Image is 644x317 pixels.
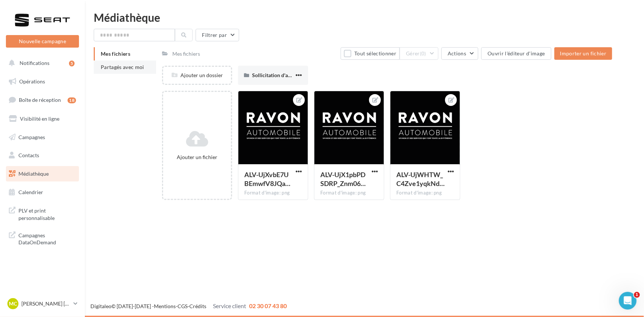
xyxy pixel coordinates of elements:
[396,190,454,196] div: Format d'image: png
[481,47,551,60] button: Ouvrir l'éditeur d'image
[396,170,445,187] span: ALV-UjWHTW_C4Zve1yqkNd8VksRiZ8baZrE3uRk8Utk8hFdAtRZMBHqj
[4,74,80,89] a: Opérations
[6,35,79,48] button: Nouvelle campagne
[619,292,637,310] iframe: Intercom live chat
[90,303,111,309] a: Digitaleo
[320,170,366,187] span: ALV-UjX1pbPDSDRP_Znm06R8BLCtUNJ_C-XFDCgacpuWSppaQNdi-iLi
[68,97,76,103] div: 18
[20,60,49,66] span: Notifications
[4,130,80,145] a: Campagnes
[4,148,80,163] a: Contacts
[244,170,290,187] span: ALV-UjXvbE7UBEmwfV8JQaeasyIz2r3-r8lpyndY8lTbTNYQqh5iR1jH
[4,227,80,249] a: Campagnes DataOnDemand
[252,72,294,78] span: Sollicitation d'avis
[554,47,613,60] button: Importer un fichier
[18,152,39,158] span: Contacts
[18,134,45,140] span: Campagnes
[18,230,76,246] span: Campagnes DataOnDemand
[166,154,228,161] div: Ajouter un fichier
[19,97,61,103] span: Boîte de réception
[341,47,400,60] button: Tout sélectionner
[154,303,176,309] a: Mentions
[4,92,80,108] a: Boîte de réception18
[101,51,130,57] span: Mes fichiers
[249,302,287,309] span: 02 30 07 43 80
[21,300,70,307] p: [PERSON_NAME] [PERSON_NAME]
[244,190,302,196] div: Format d'image: png
[441,47,478,60] button: Actions
[189,303,206,309] a: Crédits
[400,47,438,60] button: Gérer(0)
[18,170,49,177] span: Médiathèque
[4,111,80,127] a: Visibilité en ligne
[18,206,76,221] span: PLV et print personnalisable
[4,55,78,71] button: Notifications 5
[94,12,635,23] div: Médiathèque
[18,189,43,195] span: Calendrier
[19,78,45,85] span: Opérations
[4,166,80,182] a: Médiathèque
[420,51,426,56] span: (0)
[196,29,239,41] button: Filtrer par
[20,116,59,122] span: Visibilité en ligne
[213,302,246,309] span: Service client
[9,300,17,307] span: MC
[69,61,75,66] div: 5
[4,185,80,200] a: Calendrier
[163,72,231,79] div: Ajouter un dossier
[560,50,607,56] span: Importer un fichier
[101,64,144,70] span: Partagés avec moi
[634,292,640,298] span: 1
[448,50,466,56] span: Actions
[4,203,80,224] a: PLV et print personnalisable
[178,303,187,309] a: CGS
[172,50,200,58] div: Mes fichiers
[90,303,287,309] span: © [DATE]-[DATE] - - -
[320,190,378,196] div: Format d'image: png
[6,297,79,311] a: MC [PERSON_NAME] [PERSON_NAME]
